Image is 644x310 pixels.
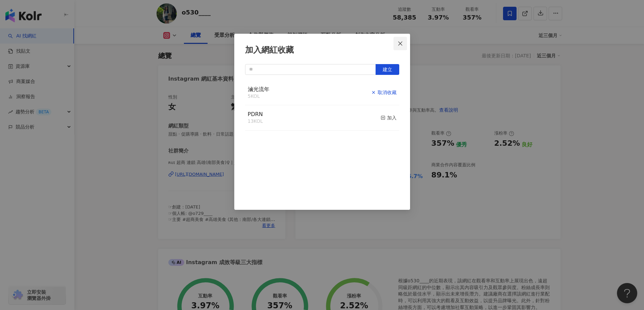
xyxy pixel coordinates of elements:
button: 取消收藏 [371,86,397,100]
button: 加入 [381,111,397,125]
span: 滷光流年 [248,86,269,92]
a: 滷光流年 [248,87,269,92]
div: 取消收藏 [371,89,397,96]
span: PDRN [248,111,263,117]
div: 加入 [381,114,397,121]
div: 加入網紅收藏 [245,45,399,56]
span: close [398,41,403,46]
button: Close [393,37,407,50]
a: PDRN [248,112,263,117]
div: 5 KOL [248,93,269,100]
div: 13 KOL [248,118,263,125]
span: 建立 [383,67,392,72]
button: 建立 [376,64,399,75]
